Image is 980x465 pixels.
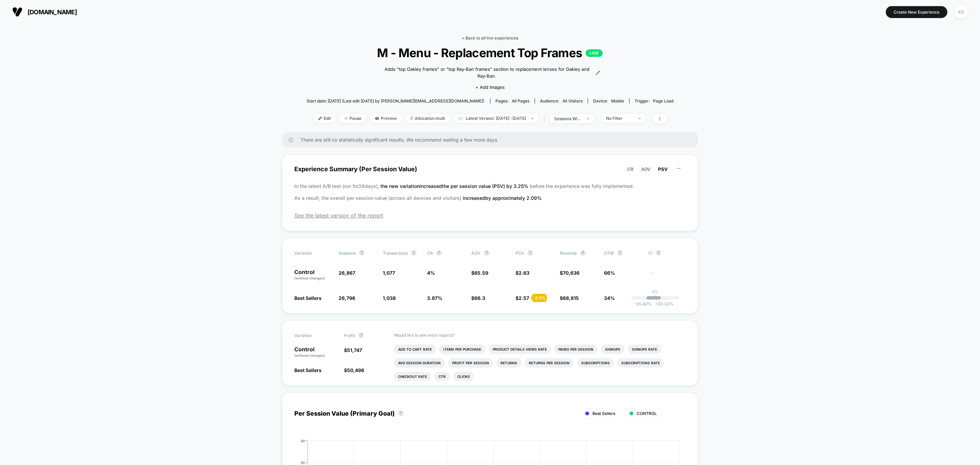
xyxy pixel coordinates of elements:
[435,372,450,381] li: Ctr
[394,333,686,338] p: Would like to see more reports?
[655,301,658,306] span: +
[588,98,629,103] span: Device:
[344,333,355,338] span: Profit
[952,5,970,19] button: KS
[463,195,542,201] span: increased by approximately 2.09 %
[531,118,534,119] img: end
[394,344,436,354] li: Add To Cart Rate
[294,180,686,204] p: In the latest A/B test (run for 26 days), before the experience was fully implemented. As a resul...
[562,98,583,103] span: All Visitors
[294,347,337,358] p: Control
[635,98,673,103] div: Trigger:
[560,251,577,256] span: Revenue
[294,212,686,219] span: See the latest version of the report
[540,98,583,103] div: Audience:
[586,49,603,57] p: LIVE
[484,250,489,256] button: ?
[639,166,653,172] button: AOV
[380,183,530,189] span: the new variation increased the per session value (PSV) by 3.25 %
[294,333,332,338] span: Variation
[439,344,485,354] li: Items Per Purchase
[475,84,505,90] span: + Add Images
[656,166,670,172] button: PSV
[411,250,416,256] button: ?
[656,250,661,256] button: ?
[654,294,656,300] p: |
[634,301,652,306] span: -35.42 %
[380,66,593,79] span: Adds "top Oakley frames" or "top Ray-Ban frames" section to replacement lenses for Oakley and Ray...
[344,117,348,120] img: end
[471,295,485,301] span: $
[394,372,431,381] li: Checkout Rate
[474,295,485,301] span: 66.3
[427,270,435,276] span: 4 %
[580,250,586,256] button: ?
[370,114,402,123] span: Preview
[516,295,529,301] span: $
[339,114,366,123] span: Pause
[383,295,396,301] span: 1,038
[294,250,332,256] span: Variation
[454,114,539,123] span: Latest Version: [DATE] - [DATE]
[577,358,614,368] li: Subscriptions
[10,6,79,17] button: [DOMAIN_NAME]
[28,9,77,16] span: [DOMAIN_NAME]
[347,347,362,353] span: 51,747
[592,411,615,416] span: Best Sellers
[641,166,651,172] span: AOV
[563,295,579,301] span: 68,815
[954,5,968,19] div: KS
[325,46,655,60] span: M - Menu - Replacement Top Frames
[563,270,579,276] span: 70,636
[652,301,673,306] span: 23.32 %
[637,411,657,416] span: CONTROL
[604,270,615,276] span: 66%
[339,295,355,301] span: 26,796
[525,358,574,368] li: Returns Per Session
[344,367,364,373] span: $
[294,269,332,281] p: Control
[587,118,589,119] img: end
[617,250,623,256] button: ?
[344,347,362,353] span: $
[427,295,442,301] span: 3.87 %
[606,116,633,121] div: No Filter
[519,295,529,301] span: 2.57
[313,114,336,123] span: Edit
[453,372,474,381] li: Clicks
[604,295,615,301] span: 34%
[405,114,450,123] span: Allocation: multi
[648,250,686,256] span: CI
[554,344,598,354] li: Pages Per Session
[462,35,518,41] a: < Back to all live experiences
[294,161,686,177] span: Experience Summary (Per Session Value)
[301,439,305,443] tspan: $8
[307,98,484,103] span: Start date: [DATE] (Last edit [DATE] by [PERSON_NAME][EMAIL_ADDRESS][DOMAIN_NAME])
[474,270,488,276] span: 65.59
[294,295,322,301] span: Best Sellers
[489,344,551,354] li: Product Details Views Rate
[294,353,325,357] span: (without changes)
[300,137,684,143] span: There are still no statistically significant results. We recommend waiting a few more days
[652,289,658,294] p: 0%
[627,166,634,172] span: CR
[339,270,355,276] span: 26,867
[611,98,624,103] span: mobile
[448,358,493,368] li: Profit Per Session
[601,344,624,354] li: Signups
[516,270,529,276] span: $
[604,250,641,256] span: OTW
[398,411,404,416] button: ?
[554,116,582,121] div: sessions with impression
[648,271,686,281] span: ---
[625,166,636,172] button: CR
[383,251,408,256] span: Transactions
[427,251,433,256] span: CR
[653,98,673,103] span: Page Load
[638,118,641,119] img: end
[527,250,533,256] button: ?
[658,166,668,172] span: PSV
[519,270,529,276] span: 2.63
[886,6,947,18] button: Create New Experience
[436,250,442,256] button: ?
